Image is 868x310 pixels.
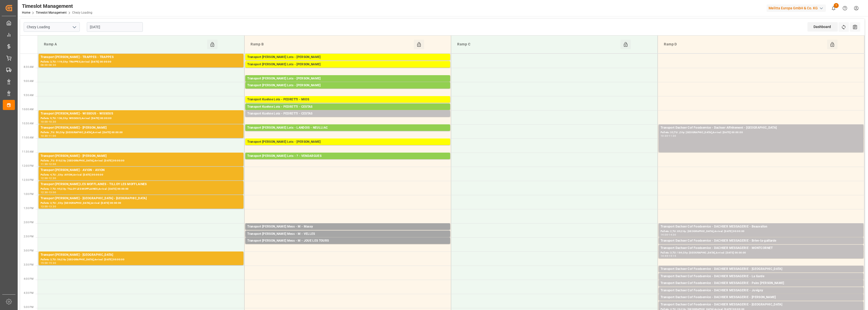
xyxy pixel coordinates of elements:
div: Transport [PERSON_NAME] - WISSOUS - WISSOUS [41,111,241,116]
div: Transport [PERSON_NAME] Lots - ? - VENDARGUES [247,154,448,159]
span: 1 [834,3,839,8]
span: 9:00 AM [24,80,34,82]
div: 14:45 [661,255,668,257]
div: 10:30 [661,135,668,137]
div: Transport [PERSON_NAME] Lots - [PERSON_NAME] [247,76,448,81]
div: 12:30 [49,177,56,179]
div: Transport [PERSON_NAME] Lots - [PERSON_NAME] [247,62,448,67]
div: Pallets: 1,TU: 20,City: [GEOGRAPHIC_DATA],Arrival: [DATE] 00:00:00 [661,300,861,304]
div: Pallets: 2,TU: ,City: [GEOGRAPHIC_DATA],Arrival: [DATE] 00:00:00 [247,88,448,92]
div: - [48,163,49,165]
span: 3:30 PM [24,263,34,266]
div: - [48,64,49,66]
div: Pallets: ,TU: 56,City: [GEOGRAPHIC_DATA],Arrival: [DATE] 00:00:00 [247,81,448,86]
div: Pallets: 4,TU: ,City: AVION,Arrival: [DATE] 00:00:00 [41,173,241,177]
span: 11:30 AM [22,150,34,153]
div: 11:00 [49,135,56,137]
div: - [48,135,49,137]
div: Pallets: ,TU: 14,City: Massy,Arrival: [DATE] 00:00:00 [247,229,448,234]
div: Pallets: 1,TU: 74,City: [GEOGRAPHIC_DATA],Arrival: [DATE] 00:00:00 [661,293,861,297]
div: Pallets: 33,TU: ,City: [GEOGRAPHIC_DATA],Arrival: [DATE] 00:00:00 [661,130,861,135]
span: 4:30 PM [24,292,34,294]
div: Transport [PERSON_NAME] Lots - [PERSON_NAME] [247,83,448,88]
div: Pallets: 3,TU: 160,City: [GEOGRAPHIC_DATA],Arrival: [DATE] 00:00:00 [247,159,448,163]
div: Transport Dachser Cof Foodservice - DACHSER MESSAGERIE - La Garde [661,274,861,279]
a: Home [22,11,30,14]
div: Transport Dachser Cof Foodservice - DACHSER MESSAGERIE - [PERSON_NAME] [661,295,861,300]
div: 15:00 [41,262,48,264]
div: Transport [PERSON_NAME] - [PERSON_NAME] [41,154,241,159]
div: Pallets: 1,TU: 15,City: [GEOGRAPHIC_DATA],Arrival: [DATE] 00:00:00 [661,279,861,283]
div: Pallets: 3,TU: 119,City: TRAPPES,Arrival: [DATE] 00:00:00 [41,60,241,64]
div: Dashboard [807,22,838,32]
div: Transport Dachser Cof Foodservice - DACHSER MESSAGERIE - [GEOGRAPHIC_DATA] [661,267,861,272]
div: Melitta Europa GmbH & Co. KG [767,5,826,12]
div: Timeslot Management [22,2,92,10]
div: Pallets: 1,TU: 342,City: CESTAS,Arrival: [DATE] 00:00:00 [247,116,448,121]
div: 15:30 [49,262,56,264]
span: 5:00 PM [24,306,34,308]
div: Transport [PERSON_NAME] - [PERSON_NAME] [41,125,241,130]
div: Ramp A [42,40,207,49]
div: - [48,262,49,264]
span: 8:30 AM [24,66,34,68]
span: 3:00 PM [24,249,34,252]
div: - [48,121,49,123]
div: - [668,234,669,236]
div: Transport [PERSON_NAME] - TRAPPES - TRAPPES [41,55,241,60]
div: Pallets: 2,TU: ,City: JOUE LES TOURS,Arrival: [DATE] 00:00:00 [247,243,448,248]
div: Pallets: 1,TU: 16,City: [GEOGRAPHIC_DATA],Arrival: [DATE] 00:00:00 [247,237,448,241]
div: - [668,255,669,257]
div: 13:30 [49,205,56,208]
div: 10:00 [41,121,48,123]
div: 14:00 [661,234,668,236]
div: Transport Dachser Cof Foodservice - DACHSER MESSAGERIE - Juvigny [661,288,861,293]
div: Ramp B [249,40,414,49]
span: 1:30 PM [24,207,34,210]
div: 08:00 [41,64,48,66]
a: Timeslot Management [36,11,67,14]
div: Pallets: 9,TU: 136,City: WISSOUS,Arrival: [DATE] 00:00:00 [41,116,241,121]
span: 12:00 PM [22,164,34,167]
div: Transport [PERSON_NAME] - [GEOGRAPHIC_DATA] [41,252,241,258]
div: 11:30 [669,135,676,137]
div: Transport Dachser Cof Foodservice - DACHSER MESSAGERIE - Pairo [PERSON_NAME] [661,281,861,286]
span: 12:30 PM [22,179,34,181]
div: Pallets: ,TU: 510,City: [GEOGRAPHIC_DATA],Arrival: [DATE] 00:00:00 [41,159,241,163]
div: Pallets: 7,TU: 95,City: TILLOY LES MOFFLAINES,Arrival: [DATE] 00:00:00 [41,187,241,191]
span: 9:30 AM [24,94,34,97]
div: 08:30 [49,64,56,66]
div: Transport Dachser Cof Foodservice - DACHSER MESSAGERIE - MONTCORNET [661,246,861,251]
input: Type to search/select [24,22,80,32]
div: - [668,135,669,137]
div: Transport [PERSON_NAME] Lots - [PERSON_NAME] [247,55,448,60]
div: Transport Kuehne Lots - PEDRETTI - CESTAS [247,104,448,109]
div: Ramp C [455,40,620,49]
div: Transport [PERSON_NAME] Mess - M - JOUE LES TOURS [247,238,448,243]
span: 10:00 AM [22,108,34,111]
div: Pallets: 1,TU: 14,City: [GEOGRAPHIC_DATA],Arrival: [DATE] 00:00:00 [661,243,861,248]
div: Transport [PERSON_NAME] - AVION - AVION [41,168,241,173]
div: Pallets: 3,TU: ,City: [GEOGRAPHIC_DATA],Arrival: [DATE] 00:00:00 [41,201,241,205]
div: Pallets: ,TU: 56,City: NEULLIAC,Arrival: [DATE] 00:00:00 [247,130,448,135]
div: Transport [PERSON_NAME] Lots - [PERSON_NAME] [247,139,448,145]
span: 2:00 PM [24,221,34,224]
div: Transport [PERSON_NAME] - [GEOGRAPHIC_DATA] - [GEOGRAPHIC_DATA] [41,196,241,201]
div: Transport Dachser Cof Foodservice - DACHSER MESSAGERIE - Brive-la-gaillarde [661,238,861,243]
div: 11:30 [41,163,48,165]
div: Transport Dachser Cof Foodservice - DACHSER MESSAGERIE - [GEOGRAPHIC_DATA] [661,302,861,307]
div: 13:00 [41,205,48,208]
div: 12:00 [41,177,48,179]
span: 1:00 PM [24,193,34,195]
div: Pallets: 3,TU: 56,City: [GEOGRAPHIC_DATA],Arrival: [DATE] 00:00:00 [41,258,241,262]
div: Transport Kuehne Lots - PEDRETTI - MIOS [247,97,448,102]
div: Transport Kuehne Lots - PEDRETTI - CESTAS [247,111,448,116]
div: Pallets: 1,TU: 52,City: [GEOGRAPHIC_DATA],Arrival: [DATE] 00:00:00 [661,272,861,276]
div: Transport [PERSON_NAME] Mess - M - Massy [247,224,448,229]
input: DD-MM-YYYY [87,22,143,32]
span: 4:00 PM [24,277,34,280]
div: 15:15 [669,255,676,257]
button: Help Center [839,3,851,14]
div: 14:30 [669,234,676,236]
div: Transport [PERSON_NAME] Lots - LANDOIS - NEULLIAC [247,125,448,130]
